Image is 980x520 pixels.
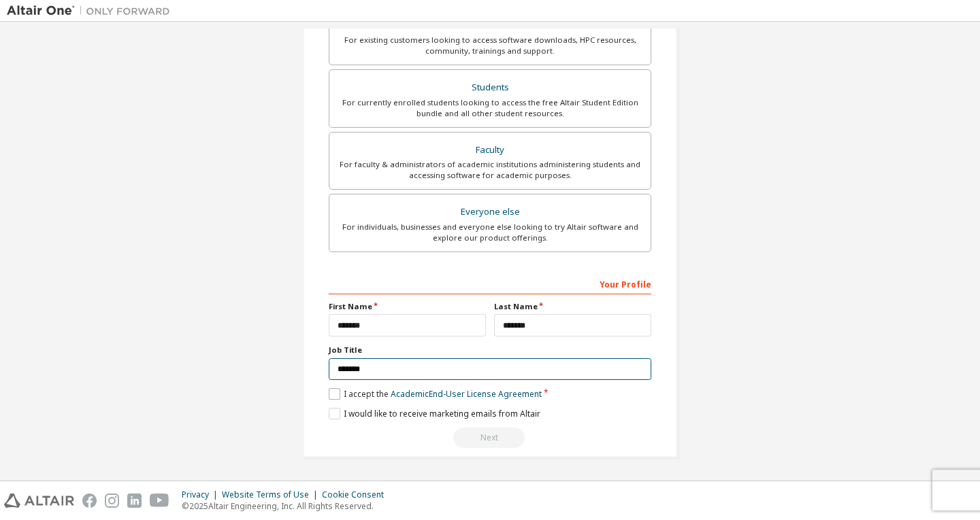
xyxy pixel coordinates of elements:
[391,388,542,400] a: Academic End-User License Agreement
[338,203,642,222] div: Everyone else
[127,493,142,508] img: linkedin.svg
[322,489,392,500] div: Cookie Consent
[329,345,651,356] label: Job Title
[329,273,651,294] div: Your Profile
[338,78,642,97] div: Students
[222,489,322,500] div: Website Terms of Use
[329,428,651,448] div: Read and acccept EULA to continue
[7,4,177,18] img: Altair One
[4,493,74,508] img: altair_logo.svg
[150,493,169,508] img: youtube.svg
[329,301,486,312] label: First Name
[494,301,651,312] label: Last Name
[338,159,642,181] div: For faculty & administrators of academic institutions administering students and accessing softwa...
[338,141,642,160] div: Faculty
[338,97,642,119] div: For currently enrolled students looking to access the free Altair Student Edition bundle and all ...
[338,35,642,56] div: For existing customers looking to access software downloads, HPC resources, community, trainings ...
[82,493,97,508] img: facebook.svg
[329,388,542,400] label: I accept the
[338,222,642,243] div: For individuals, businesses and everyone else looking to try Altair software and explore our prod...
[105,493,119,508] img: instagram.svg
[182,489,222,500] div: Privacy
[182,500,392,512] p: © 2025 Altair Engineering, Inc. All Rights Reserved.
[329,408,540,419] label: I would like to receive marketing emails from Altair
